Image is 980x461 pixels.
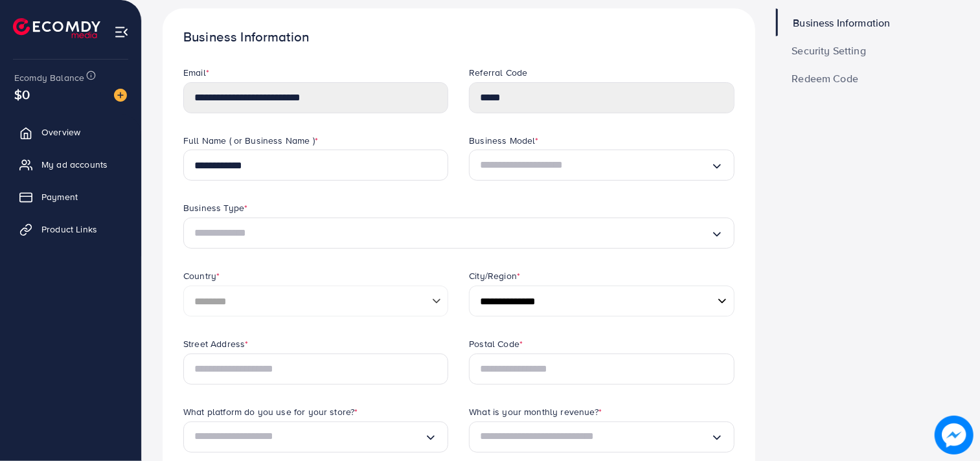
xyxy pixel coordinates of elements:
input: Search for option [194,223,711,243]
h1: Business Information [183,29,735,45]
img: logo [13,18,100,38]
label: Referral Code [469,66,527,79]
span: Payment [41,190,78,203]
input: Search for option [480,155,710,175]
div: Search for option [469,422,734,453]
div: Search for option [183,218,735,249]
img: image [935,416,973,454]
label: Country [183,269,220,282]
div: Search for option [469,150,734,181]
a: Product Links [10,216,131,242]
label: Full Name ( or Business Name ) [183,134,318,147]
span: $0 [14,85,30,104]
a: My ad accounts [10,152,131,177]
span: My ad accounts [41,158,108,171]
label: What platform do you use for your store? [183,405,358,418]
img: menu [114,25,129,39]
div: Search for option [183,422,448,453]
span: Product Links [41,223,97,236]
span: Redeem Code [792,73,859,84]
label: Business Type [183,201,247,214]
span: Business Information [793,17,891,28]
a: Overview [10,119,131,145]
label: Street Address [183,337,248,350]
label: What is your monthly revenue? [469,405,602,418]
a: Payment [10,184,131,210]
img: image [114,89,127,102]
span: Overview [41,126,80,139]
input: Search for option [480,427,710,447]
label: Email [183,66,209,79]
label: City/Region [469,269,520,282]
label: Postal Code [469,337,523,350]
span: Security Setting [792,45,867,56]
input: Search for option [194,427,424,447]
span: Ecomdy Balance [14,71,84,84]
label: Business Model [469,134,538,147]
